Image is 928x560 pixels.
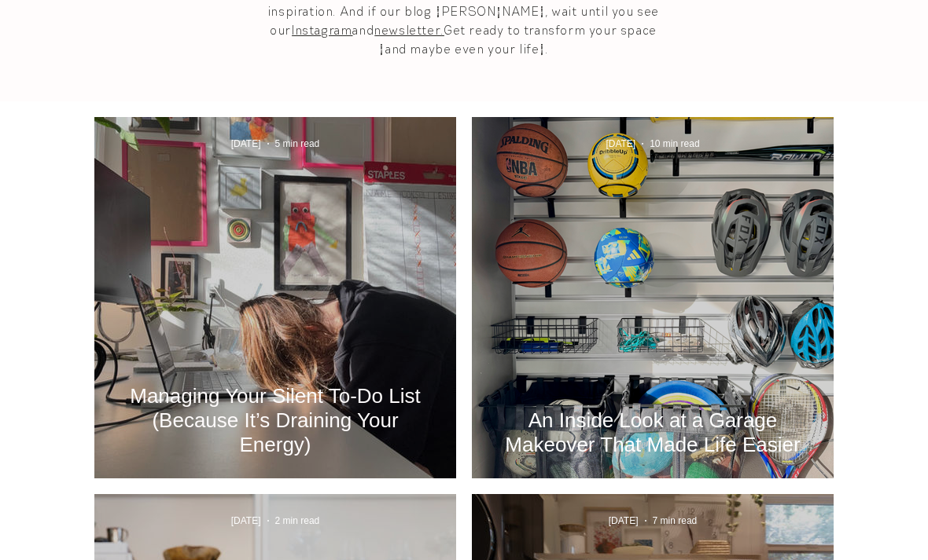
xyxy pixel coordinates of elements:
[275,515,320,526] span: 2 min read
[495,408,810,457] a: An Inside Look at a Garage Makeover That Made Life Easier
[275,138,320,149] span: 5 min read
[118,383,433,457] a: Managing Your Silent To-Do List (Because It’s Draining Your Energy)
[374,22,444,38] a: newsletter.
[231,515,261,526] span: Feb 5
[292,22,352,38] a: Instagram
[231,138,261,149] span: Mar 14
[650,138,699,149] span: 10 min read
[653,515,698,526] span: 7 min read
[606,138,635,149] span: Feb 10
[609,515,639,526] span: Jan 5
